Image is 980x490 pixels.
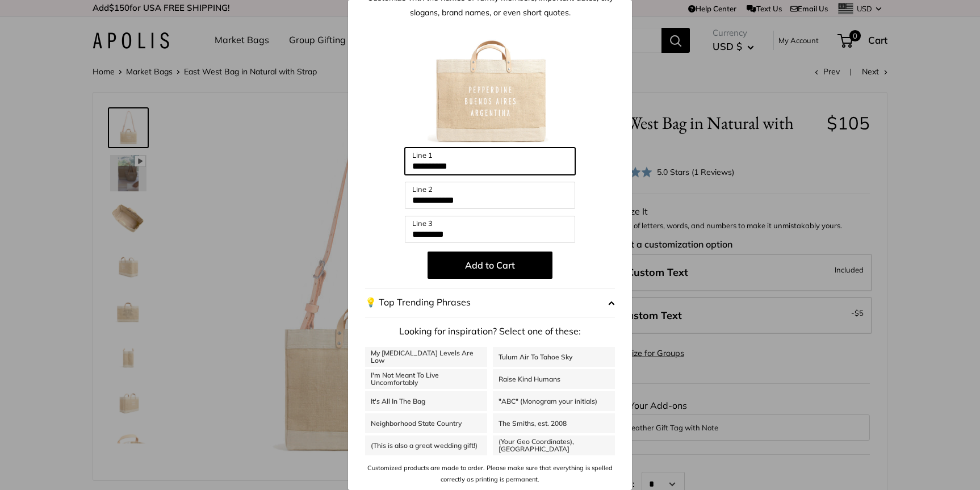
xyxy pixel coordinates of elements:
a: Tulum Air To Tahoe Sky [493,347,615,367]
button: 💡 Top Trending Phrases [365,288,615,317]
a: Neighborhood State Country [365,413,487,433]
button: Add to Cart [428,252,552,279]
a: (Your Geo Coordinates), [GEOGRAPHIC_DATA] [493,435,615,455]
p: Customized products are made to order. Please make sure that everything is spelled correctly as p... [365,462,615,485]
img: customizer-prod [428,23,552,148]
a: My [MEDICAL_DATA] Levels Are Low [365,347,487,367]
a: I'm Not Meant To Live Uncomfortably [365,369,487,389]
a: (This is also a great wedding gift!) [365,435,487,455]
p: Looking for inspiration? Select one of these: [365,323,615,340]
iframe: Sign Up via Text for Offers [9,447,122,481]
a: The Smiths, est. 2008 [493,413,615,433]
a: It's All In The Bag [365,391,487,411]
a: Raise Kind Humans [493,369,615,389]
a: "ABC" (Monogram your initials) [493,391,615,411]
